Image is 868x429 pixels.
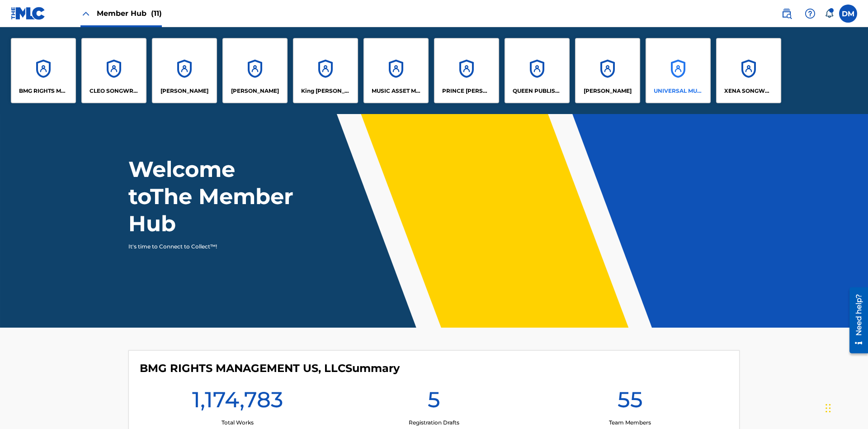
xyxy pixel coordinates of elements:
a: AccountsQUEEN PUBLISHA [505,38,570,103]
a: AccountsBMG RIGHTS MANAGEMENT US, LLC [11,38,76,103]
span: (11) [151,9,162,18]
a: Accounts[PERSON_NAME] [575,38,640,103]
div: Help [801,5,819,23]
div: User Menu [839,5,857,23]
p: BMG RIGHTS MANAGEMENT US, LLC [19,87,68,95]
iframe: Resource Center [843,284,868,358]
p: RONALD MCTESTERSON [584,87,632,95]
p: QUEEN PUBLISHA [513,87,562,95]
a: Accounts[PERSON_NAME] [152,38,217,103]
a: AccountsXENA SONGWRITER [716,38,781,103]
a: AccountsPRINCE [PERSON_NAME] [434,38,499,103]
p: ELVIS COSTELLO [160,87,208,95]
p: King McTesterson [301,87,350,95]
div: Drag [826,395,831,422]
div: Notifications [825,9,834,18]
p: Registration Drafts [409,419,459,427]
p: UNIVERSAL MUSIC PUB GROUP [654,87,703,95]
iframe: Chat Widget [823,386,868,429]
img: search [781,8,792,19]
span: Member Hub [97,8,162,19]
p: XENA SONGWRITER [724,87,774,95]
h1: Welcome to The Member Hub [128,156,297,237]
p: MUSIC ASSET MANAGEMENT (MAM) [372,87,421,95]
a: AccountsUNIVERSAL MUSIC PUB GROUP [646,38,711,103]
img: MLC Logo [11,7,46,20]
p: CLEO SONGWRITER [90,87,139,95]
p: EYAMA MCSINGER [231,87,279,95]
h4: BMG RIGHTS MANAGEMENT US, LLC [140,362,400,375]
h1: 5 [428,386,440,419]
h1: 55 [618,386,643,419]
p: Team Members [609,419,651,427]
a: AccountsKing [PERSON_NAME] [293,38,358,103]
img: help [805,8,816,19]
img: Close [80,8,91,19]
a: AccountsMUSIC ASSET MANAGEMENT (MAM) [363,38,429,103]
h1: 1,174,783 [192,386,283,419]
a: AccountsCLEO SONGWRITER [81,38,146,103]
a: Accounts[PERSON_NAME] [222,38,288,103]
p: It's time to Connect to Collect™! [128,243,285,251]
a: Public Search [778,5,796,23]
p: Total Works [222,419,254,427]
p: PRINCE MCTESTERSON [442,87,491,95]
